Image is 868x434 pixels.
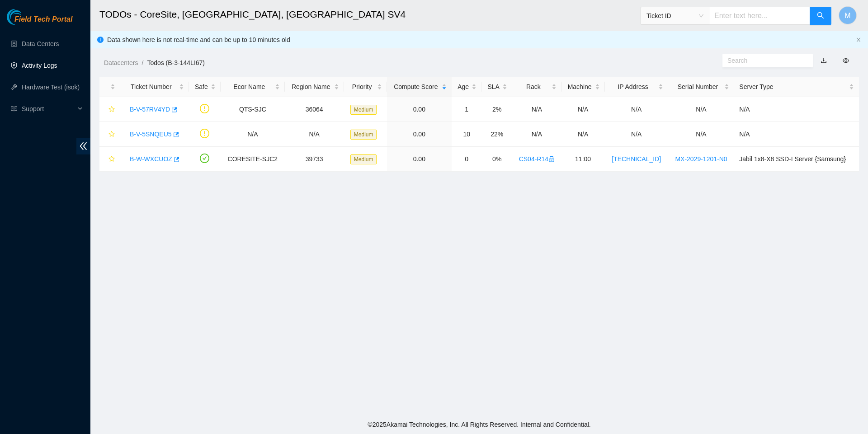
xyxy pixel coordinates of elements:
span: / [142,59,143,66]
a: Data Centers [22,40,59,47]
button: search [810,7,831,25]
td: 11:00 [561,147,605,172]
td: N/A [221,122,285,147]
span: exclamation-circle [200,104,209,113]
button: download [814,53,834,68]
a: Hardware Test (isok) [22,84,80,91]
td: Jabil 1x8-X8 SSD-I Server {Samsung} [734,147,859,172]
td: N/A [285,122,344,147]
td: N/A [734,122,859,147]
span: Ticket ID [646,9,703,23]
td: N/A [512,97,561,122]
img: Akamai Technologies [7,9,46,25]
td: 0.00 [387,97,452,122]
button: M [839,6,857,24]
td: 0.00 [387,147,452,172]
span: exclamation-circle [200,129,209,138]
button: star [104,102,115,117]
span: star [108,156,115,163]
td: N/A [512,122,561,147]
footer: © 2025 Akamai Technologies, Inc. All Rights Reserved. Internal and Confidential. [90,415,868,434]
span: star [108,131,115,138]
span: Medium [350,130,377,140]
td: N/A [561,122,605,147]
span: lock [548,156,555,162]
span: double-left [76,138,90,154]
a: B-V-5SNQEU5 [130,131,172,138]
span: Field Tech Portal [14,15,72,24]
td: 22% [481,122,512,147]
a: download [821,57,827,64]
span: search [817,12,824,20]
td: N/A [668,97,735,122]
input: Enter text here... [709,7,810,25]
td: N/A [561,97,605,122]
td: N/A [734,97,859,122]
span: star [108,106,115,113]
span: eye [843,57,849,64]
td: 1 [452,97,481,122]
td: N/A [605,122,668,147]
td: 0.00 [387,122,452,147]
span: Medium [350,105,377,115]
td: QTS-SJC [221,97,285,122]
span: read [11,106,17,112]
a: Akamai TechnologiesField Tech Portal [7,16,72,28]
button: star [104,127,115,141]
td: 0 [452,147,481,172]
td: 2% [481,97,512,122]
span: Support [22,100,75,118]
td: 39733 [285,147,344,172]
span: check-circle [200,154,209,163]
a: CS04-R14lock [519,155,555,163]
td: 10 [452,122,481,147]
button: close [856,37,861,43]
td: N/A [605,97,668,122]
span: close [856,37,861,42]
a: B-V-57RV4YD [130,106,170,113]
a: Todos (B-3-144LI67) [147,59,205,66]
span: Medium [350,154,377,164]
a: MX-2029-1201-N0 [675,155,727,163]
a: [TECHNICAL_ID] [612,155,661,163]
a: Activity Logs [22,62,57,69]
a: Datacenters [104,59,138,66]
td: 0% [481,147,512,172]
a: B-W-WXCUOZ [130,155,172,163]
td: CORESITE-SJC2 [221,147,285,172]
span: M [844,10,850,21]
td: 36064 [285,97,344,122]
button: star [104,152,115,166]
input: Search [727,56,801,65]
td: N/A [668,122,735,147]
